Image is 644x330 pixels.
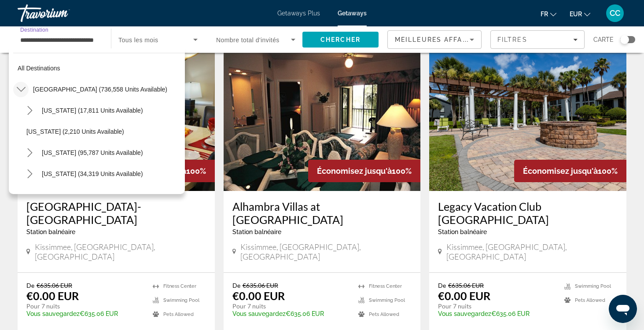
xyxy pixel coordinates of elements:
button: Change currency [570,7,590,20]
input: Select destination [20,35,99,45]
span: Station balnéaire [438,228,487,235]
span: [US_STATE] (2,210 units available) [26,128,124,135]
button: Toggle Colorado (34,319 units available) submenu [22,166,37,182]
span: Swimming Pool [575,283,611,289]
button: Toggle California (95,787 units available) submenu [22,145,37,161]
span: CC [610,9,620,18]
span: €635.06 EUR [243,282,278,289]
span: Vous sauvegardez [438,310,491,317]
button: Search [302,32,379,48]
p: €635.06 EUR [232,310,350,317]
a: Travorium [18,2,106,25]
span: Destination [20,27,48,33]
button: Change language [541,7,556,20]
span: [US_STATE] (34,319 units available) [42,170,143,177]
span: Tous les mois [118,37,158,44]
button: Select destination: Arkansas (2,210 units available) [22,124,185,139]
span: Vous sauvegardez [26,310,80,317]
button: Select destination: United States (736,558 units available) [29,81,185,97]
div: 100% [514,160,626,182]
a: Getaways Plus [277,10,320,17]
span: Fitness Center [369,283,402,289]
button: Select destination: Colorado (34,319 units available) [37,166,185,182]
span: [US_STATE] (17,811 units available) [42,107,143,114]
button: Select destination: Arizona (17,811 units available) [37,103,185,118]
span: Nombre total d'invités [216,37,280,44]
p: €635.06 EUR [438,310,556,317]
span: €635.06 EUR [448,282,484,289]
span: Meilleures affaires [395,36,479,43]
span: Kissimmee, [GEOGRAPHIC_DATA], [GEOGRAPHIC_DATA] [446,242,618,261]
span: Carte [593,33,614,46]
span: [US_STATE] (95,787 units available) [42,149,143,156]
button: Toggle Arizona (17,811 units available) submenu [22,103,37,118]
button: Filters [490,30,585,49]
iframe: Bouton de lancement de la fenêtre de messagerie [609,295,637,323]
mat-select: Sort by [395,34,474,45]
span: Économisez jusqu'à [523,166,598,176]
span: De [438,282,446,289]
p: Pour 7 nuits [232,302,350,310]
button: Select destination: California (95,787 units available) [37,145,185,161]
span: fr [541,11,548,18]
button: Select destination: Connecticut (36 units available) [22,187,185,203]
span: Kissimmee, [GEOGRAPHIC_DATA], [GEOGRAPHIC_DATA] [240,242,412,261]
span: EUR [570,11,582,18]
p: €635.06 EUR [26,310,144,317]
span: Swimming Pool [163,297,199,303]
p: €0.00 EUR [26,289,79,302]
img: Legacy Vacation Club Orlando - Oaks [429,50,626,191]
img: Alhambra Villas at Poinciana [224,50,421,191]
div: 100% [308,160,420,182]
span: Station balnéaire [26,228,75,235]
span: Swimming Pool [369,297,405,303]
p: Pour 7 nuits [438,302,556,310]
button: User Menu [604,4,626,22]
span: €635.06 EUR [37,282,72,289]
p: €0.00 EUR [438,289,490,302]
span: Station balnéaire [232,228,281,235]
a: Alhambra Villas at [GEOGRAPHIC_DATA] [232,200,412,226]
span: All destinations [18,65,60,72]
span: Pets Allowed [575,297,605,303]
span: Économisez jusqu'à [317,166,392,176]
span: Fitness Center [163,283,196,289]
button: Toggle United States (736,558 units available) submenu [13,82,29,97]
span: Pets Allowed [369,312,399,317]
span: [GEOGRAPHIC_DATA] (736,558 units available) [33,86,167,93]
p: Pour 7 nuits [26,302,144,310]
span: De [232,282,240,289]
span: De [26,282,34,289]
a: Getaways [338,10,367,17]
button: Select destination: All destinations [13,60,185,76]
div: Destination options [9,48,185,194]
p: €0.00 EUR [232,289,285,302]
span: Vous sauvegardez [232,310,286,317]
a: [GEOGRAPHIC_DATA]-[GEOGRAPHIC_DATA] [26,200,206,226]
span: Filtres [497,36,527,43]
a: Legacy Vacation Club [GEOGRAPHIC_DATA] [438,200,618,226]
span: Kissimmee, [GEOGRAPHIC_DATA], [GEOGRAPHIC_DATA] [35,242,206,261]
span: Chercher [320,36,361,43]
span: Pets Allowed [163,312,194,317]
